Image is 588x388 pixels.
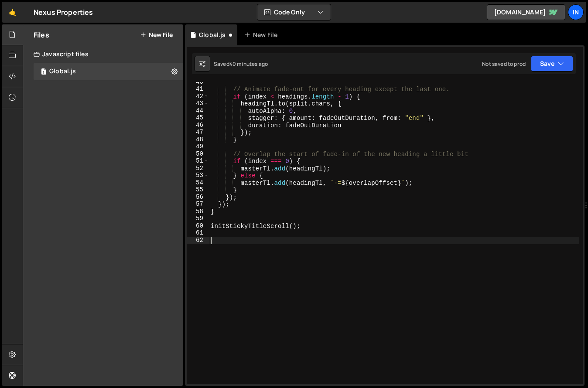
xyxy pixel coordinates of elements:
div: Global.js [49,68,76,75]
div: Global.js [199,31,226,39]
a: In [568,4,584,20]
div: 41 [187,85,209,93]
a: 🤙 [2,2,23,23]
div: New File [244,31,281,39]
div: 47 [187,129,209,136]
div: 46 [187,122,209,129]
div: 49 [187,143,209,150]
div: 50 [187,150,209,158]
div: Not saved to prod [482,60,526,68]
span: 1 [41,69,46,76]
div: 61 [187,229,209,237]
div: 40 minutes ago [229,60,268,68]
div: 45 [187,114,209,122]
div: 17042/46860.js [34,63,183,80]
div: 51 [187,157,209,165]
div: 40 [187,78,209,86]
div: Javascript files [23,45,183,63]
div: Saved [214,60,268,68]
div: 58 [187,208,209,215]
a: [DOMAIN_NAME] [487,4,565,20]
div: 42 [187,93,209,100]
div: 43 [187,100,209,107]
div: 56 [187,194,209,201]
button: Save [531,56,573,71]
div: 57 [187,201,209,208]
button: New File [140,31,173,38]
div: Nexus Properties [34,7,93,17]
h2: Files [34,30,49,40]
button: Code Only [257,4,331,20]
div: 62 [187,237,209,244]
div: 60 [187,222,209,230]
div: 59 [187,215,209,222]
div: 48 [187,136,209,143]
div: 52 [187,165,209,172]
div: 44 [187,107,209,115]
div: 55 [187,186,209,194]
div: 53 [187,172,209,179]
div: 54 [187,179,209,187]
